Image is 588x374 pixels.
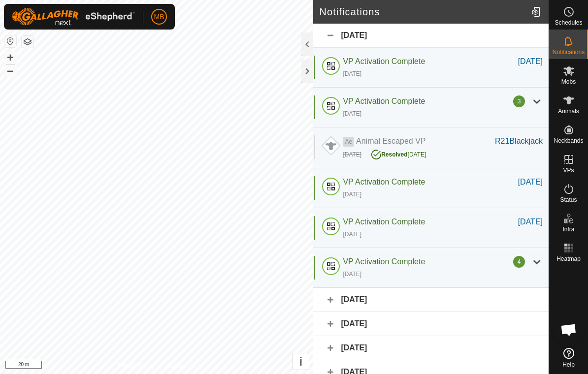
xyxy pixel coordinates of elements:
div: [DATE] [313,24,549,48]
span: Ae [343,137,354,147]
span: Notifications [553,49,585,55]
span: i [299,355,303,368]
span: Animal Escaped VP [356,137,425,145]
div: [DATE] [343,230,361,239]
span: Heatmap [556,256,581,262]
img: Gallagher Logo [12,8,135,26]
span: Mobs [561,79,576,85]
span: Schedules [555,20,582,26]
div: [DATE] [343,190,361,199]
div: [DATE] [371,147,426,159]
div: [DATE] [313,336,549,360]
span: VP Activation Complete [343,218,425,226]
div: Open chat [554,315,584,344]
div: [DATE] [313,312,549,336]
div: [DATE] [313,288,549,312]
button: – [4,64,16,76]
span: Resolved [381,151,407,158]
button: Map Layers [22,36,33,48]
span: Infra [562,226,574,232]
div: [DATE] [518,56,543,67]
div: [DATE] [518,216,543,228]
span: Help [562,362,575,368]
a: Privacy Policy [118,361,155,370]
span: VP Activation Complete [343,57,425,65]
span: VP Activation Complete [343,257,425,266]
a: Contact Us [166,361,196,370]
span: Status [560,197,577,203]
span: VPs [563,167,574,173]
span: Neckbands [554,138,583,144]
div: [DATE] [343,150,361,159]
span: VP Activation Complete [343,178,425,186]
div: 4 [513,256,525,268]
div: [DATE] [518,176,543,188]
button: i [293,353,309,370]
span: Animals [558,108,579,114]
div: 3 [513,95,525,107]
div: [DATE] [343,69,361,78]
div: [DATE] [343,109,361,118]
button: Reset Map [4,35,16,47]
div: R21Blackjack [495,135,543,147]
div: [DATE] [343,270,361,279]
span: MB [154,12,164,22]
h2: Notifications [319,6,527,18]
button: + [4,52,16,63]
a: Help [549,344,588,372]
span: VP Activation Complete [343,97,425,105]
